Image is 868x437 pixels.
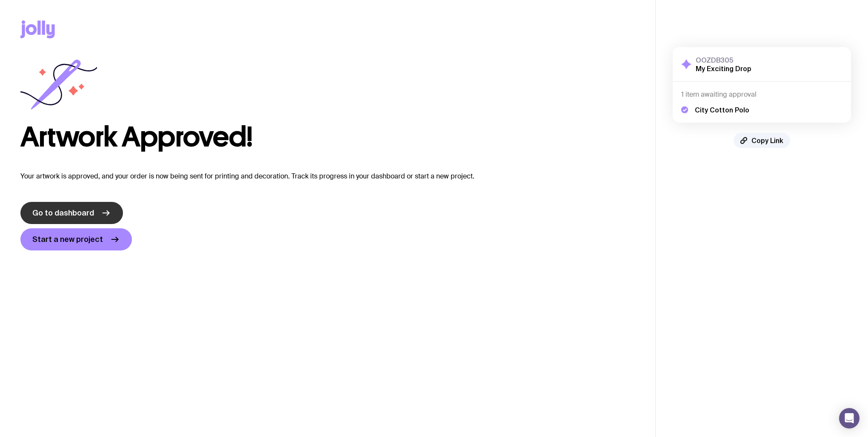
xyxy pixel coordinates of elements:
[32,234,103,244] span: Start a new project
[32,208,94,218] span: Go to dashboard
[20,202,123,224] a: Go to dashboard
[695,106,749,114] h5: City Cotton Polo
[20,228,132,250] a: Start a new project
[839,408,859,428] div: Open Intercom Messenger
[696,64,751,73] h2: My Exciting Drop
[681,90,842,99] h4: 1 item awaiting approval
[751,136,783,145] span: Copy Link
[696,56,751,64] h3: OOZDB305
[20,171,635,181] p: Your artwork is approved, and your order is now being sent for printing and decoration. Track its...
[734,133,790,148] button: Copy Link
[20,124,635,151] h1: Artwork Approved!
